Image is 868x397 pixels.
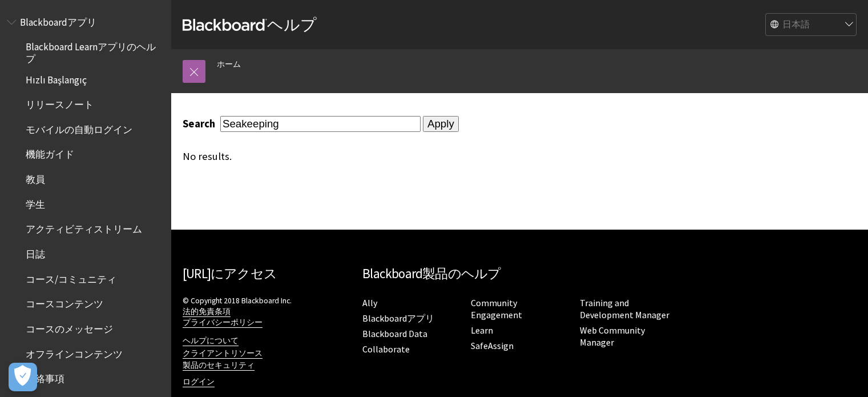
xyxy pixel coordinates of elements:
[183,307,231,317] a: 法的免責条項
[362,343,410,355] a: Collaborate
[26,195,45,210] span: 学生
[183,377,215,387] a: ログイン
[217,57,241,71] a: ホーム
[183,117,218,130] label: Search
[183,336,239,346] a: ヘルプについて
[26,145,74,161] span: 機能ガイド
[183,318,263,328] a: プライバシーポリシー
[26,295,103,310] span: コースコンテンツ
[26,370,64,385] span: 連絡事項
[580,324,645,348] a: Web Community Manager
[26,344,123,360] span: オフラインコンテンツ
[26,38,163,65] span: Blackboard Learnアプリのヘルプ
[183,19,267,31] strong: Blackboard
[26,244,45,260] span: 日誌
[26,70,87,86] span: Hızlı Başlangıç
[362,328,427,340] a: Blackboard Data
[26,270,116,285] span: コース/コミュニティ
[9,363,37,391] button: Open Preferences
[471,324,493,336] a: Learn
[766,14,857,37] select: Site Language Selector
[580,297,669,321] a: Training and Development Manager
[20,13,96,28] span: Blackboardアプリ
[471,297,522,321] a: Community Engagement
[183,14,317,35] a: Blackboardヘルプ
[183,295,351,328] p: © Copyright 2018 Blackboard Inc.
[26,220,142,235] span: アクティビティストリーム
[26,120,132,135] span: モバイルの自動ログイン
[26,170,45,185] span: 教員
[362,297,377,309] a: Ally
[362,264,677,284] h2: Blackboard製品のヘルプ
[423,116,459,132] input: Apply
[26,319,113,335] span: コースのメッセージ
[183,150,688,163] div: No results.
[471,340,514,352] a: SafeAssign
[362,312,434,324] a: Blackboardアプリ
[183,348,263,359] a: クライアントリソース
[183,265,277,282] a: [URL]にアクセス
[26,95,94,110] span: リリースノート
[183,360,255,371] a: 製品のセキュリティ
